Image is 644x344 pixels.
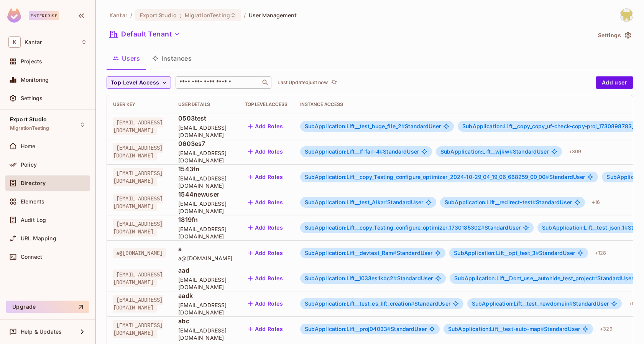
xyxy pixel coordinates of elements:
span: SubApplication:Lift__test_Alka [305,199,388,205]
span: # [401,123,405,129]
span: MigrationTesting [185,12,230,19]
button: Add Roles [245,120,286,132]
span: aad [178,266,232,275]
span: [EMAIL_ADDRESS][DOMAIN_NAME] [113,193,163,211]
span: SubApplication:Lift__lf-fail-4 [305,148,383,155]
div: + 5 [626,298,638,310]
button: Add Roles [245,323,286,335]
span: SubApplication:Lift__proj04033 [305,326,391,332]
span: aadk [178,291,232,300]
button: Instances [146,49,198,68]
span: StandardUser [454,275,633,281]
button: Users [107,49,146,68]
p: Last Updated just now [278,79,328,86]
button: Add Roles [245,196,286,208]
span: 1544newuser [178,190,232,198]
span: SubApplication:Lift__devtest_Ram [305,250,397,256]
span: [EMAIL_ADDRESS][DOMAIN_NAME] [178,225,232,240]
span: SubApplication:Lift__copy_Testing_configure_optimizer_1730185302 [305,224,485,231]
span: Export Studio [10,116,47,122]
span: Export Studio [140,12,177,19]
span: SubApplication:Lift__test_newdomain [472,300,573,307]
span: SubApplication:Lift__Dont_use__autohide_test_project [454,275,597,281]
span: [EMAIL_ADDRESS][DOMAIN_NAME] [178,276,232,291]
span: [EMAIL_ADDRESS][DOMAIN_NAME] [178,301,232,316]
button: Add Roles [245,247,286,259]
span: MigrationTesting [10,125,49,131]
div: + 16 [589,196,603,208]
span: # [624,224,628,231]
div: + 128 [592,247,609,259]
span: a@[DOMAIN_NAME] [113,248,166,258]
span: Directory [21,180,46,186]
span: [EMAIL_ADDRESS][DOMAIN_NAME] [178,327,232,341]
span: 1543fn [178,165,232,173]
span: SubApplication:Lift__wjkw [440,148,513,155]
span: SubApplication:Lift__test_huge_file_2 [305,123,405,129]
span: SubApplication:Lift__redirect-test [445,199,536,205]
span: StandardUser [305,225,521,231]
span: [EMAIL_ADDRESS][DOMAIN_NAME] [113,143,163,160]
span: # [509,148,513,155]
span: # [379,148,383,155]
span: # [540,326,544,332]
span: [EMAIL_ADDRESS][DOMAIN_NAME] [113,219,163,237]
span: StandardUser [305,326,427,332]
span: # [569,300,573,307]
button: Add Roles [245,272,286,284]
div: User Details [178,101,232,107]
span: [EMAIL_ADDRESS][DOMAIN_NAME] [113,168,163,186]
span: [EMAIL_ADDRESS][DOMAIN_NAME] [113,295,163,313]
span: StandardUser [305,301,450,307]
span: StandardUser [454,250,575,256]
button: Top Level Access [107,76,171,89]
span: 0603es7 [178,139,232,148]
span: StandardUser [305,149,419,155]
span: 1819fn [178,215,232,224]
span: SubApplication:Lift__opt_test_3 [454,250,539,256]
button: refresh [329,78,338,87]
span: StandardUser [472,301,609,307]
button: Upgrade [6,301,89,313]
span: Projects [21,58,42,64]
span: # [384,199,387,205]
span: StandardUser [305,123,441,129]
span: StandardUser [305,174,585,180]
span: User Management [249,12,297,19]
div: + 309 [566,146,585,158]
span: [EMAIL_ADDRESS][DOMAIN_NAME] [178,124,232,139]
span: : [179,12,182,18]
div: User Key [113,101,166,107]
span: StandardUser [305,275,433,281]
span: a@[DOMAIN_NAME] [178,255,232,262]
div: Enterprise [29,11,59,20]
button: Add Roles [245,222,286,234]
span: [EMAIL_ADDRESS][DOMAIN_NAME] [178,175,232,189]
span: StandardUser [305,250,433,256]
span: SubApplication:Lift__test-auto-map [448,326,544,332]
span: refresh [331,79,337,86]
span: StandardUser [448,326,580,332]
span: Home [21,143,36,149]
button: Settings [595,29,633,41]
span: K [8,36,21,48]
span: # [393,275,397,281]
span: StandardUser [445,199,572,205]
span: # [481,224,485,231]
span: SubApplication:Lift__copy_Testing_configure_optimizer_2024-10-29_04_19_06_668259_00_00 [305,174,549,180]
span: # [532,199,536,205]
span: a [178,245,232,253]
span: StandardUser [305,199,423,205]
span: Monitoring [21,77,49,83]
span: SubApplication:Lift__test_es_lift_creation [305,300,414,307]
span: Audit Log [21,217,46,223]
button: Add Roles [245,298,286,310]
span: SubApplication:Lift__test-json_1 [542,224,628,231]
span: 0503test [178,114,232,122]
span: URL Mapping [21,235,56,241]
span: # [387,326,391,332]
span: # [594,275,597,281]
span: [EMAIL_ADDRESS][DOMAIN_NAME] [113,270,163,287]
span: [EMAIL_ADDRESS][DOMAIN_NAME] [113,117,163,135]
button: Add Roles [245,171,286,183]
